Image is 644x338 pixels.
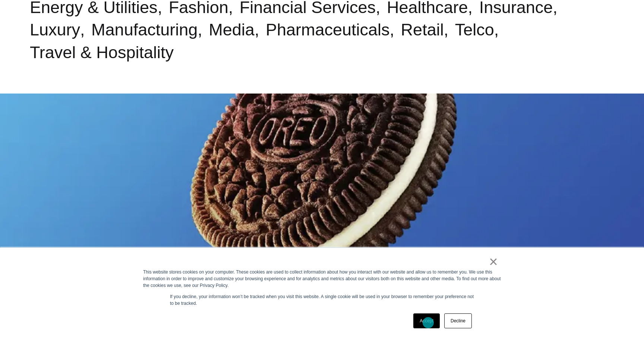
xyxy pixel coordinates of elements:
a: Telco [455,20,494,39]
a: Pharmaceuticals [266,20,390,39]
a: Decline [444,313,472,328]
p: If you decline, your information won’t be tracked when you visit this website. A single cookie wi... [170,293,474,307]
a: Accept [413,313,440,328]
a: Media [209,20,255,39]
a: Manufacturing [91,20,198,39]
div: This website stores cookies on your computer. These cookies are used to collect information about... [143,269,501,289]
a: Travel & Hospitality [30,43,174,62]
a: × [489,258,498,265]
a: Retail [401,20,444,39]
a: Luxury [30,20,80,39]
